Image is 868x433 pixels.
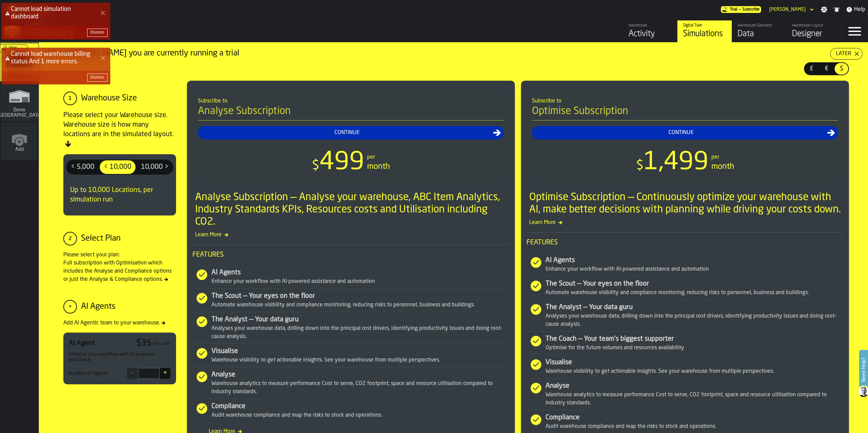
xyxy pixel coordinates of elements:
[0,83,38,122] a: link-to-/wh/i/16932755-72b9-4ea4-9c69-3f1f3a500823/simulations
[211,347,509,356] div: Visualise
[644,150,709,175] span: 1,499
[192,231,509,239] span: Learn More
[367,161,390,172] div: month
[198,126,504,140] button: button-Continue
[99,160,136,175] label: button-switch-multi-< 10,000
[319,150,364,175] span: 499
[66,180,173,210] div: Up to 10,000 Locations, per simulation run
[11,51,90,65] span: Cannot load warehouse billing status
[67,160,98,174] div: thumb
[312,159,319,173] span: $
[137,160,173,174] div: thumb
[535,129,827,137] div: Continue
[546,289,843,297] div: Automate warehouse visibility and compliance monitoring, reducing risks to personnel, business an...
[211,324,509,341] div: Analyses your warehouse data, drilling down into the principal cost drivers, identifying producti...
[69,371,109,376] div: Number of Agents:
[90,30,105,35] div: Dismiss
[98,8,108,18] button: Close Error
[211,380,509,396] div: Warehouse analytics to measure performance Cost to serve, CO2 footprint, space and resource utili...
[136,338,152,349] div: $ 35
[211,301,509,309] div: Automate warehouse visibility and compliance monitoring, reducing risks to personnel, business an...
[28,59,78,65] span: And 1 more errors.
[63,300,77,314] div: +
[160,368,171,379] button: +
[198,97,504,105] div: Subscribe to
[367,153,375,161] div: per
[87,29,108,37] button: button-
[66,160,99,175] label: button-switch-multi-< 5,000
[138,162,171,173] span: 10,000 >
[63,251,176,284] div: Please select your plan: Full subscription with Optimisation which includes the Analyse and Compl...
[526,219,843,227] span: Learn More
[546,367,843,375] div: Warehouse visibility to get actionable insights. See your warehouse from multiple perspectives.
[546,303,843,312] div: The Analyst — Your data guru
[81,301,115,312] div: AI Agents
[211,291,509,301] div: The Scout — Your eyes on the floor
[195,191,509,228] div: Analyse Subscription — Analyse your warehouse, ABC Item Analytics, Industry Standards KPIs, Resou...
[68,162,97,173] span: < 5,000
[532,105,838,121] h4: Optimise Subscription
[546,413,843,422] div: Compliance
[526,238,843,247] span: Features
[81,233,121,244] div: Select Plan
[90,75,105,80] div: Dismiss
[87,74,108,82] button: button-
[81,93,137,104] div: Warehouse Size
[529,191,843,216] div: Optimise Subscription — Continuously optimize your warehouse with AI, make better decisions with ...
[198,105,504,121] h4: Analyse Subscription
[153,341,171,346] div: per user
[546,279,843,289] div: The Scout — Your eyes on the floor
[546,334,843,344] div: The Coach — Your team's biggest supporter
[860,351,867,389] label: Need Help?
[15,147,24,152] span: Add
[211,370,509,380] div: Analyse
[532,126,838,140] button: button-Continue
[63,319,176,327] div: Add AI Agentic team to your warehouse.
[546,381,843,391] div: Analyse
[101,162,134,173] span: < 10,000
[11,6,71,20] span: Cannot load simulation dashboard
[711,161,734,172] div: month
[211,402,509,411] div: Compliance
[69,339,95,348] div: AI Agent
[63,111,176,149] div: Please select your Warehouse size. Warehouse size is how many locations are in the simulated layout.
[211,277,509,286] div: Enhance your workflow with AI-powered assistance and automation
[546,312,843,328] div: Analyses your warehouse data, drilling down into the principal cost drivers, identifying producti...
[532,97,838,105] div: Subscribe to
[546,422,843,431] div: Audit warehouse compliance and map the risks to stock and operations.
[546,358,843,367] div: Visualise
[0,43,38,83] a: link-to-/wh/i/e451d98b-95f6-4604-91ff-c80219f9c36d/simulations
[1,122,38,162] a: link-to-/wh/new
[201,129,493,137] div: Continue
[711,153,719,161] div: per
[211,356,509,364] div: Warehouse visibility to get actionable insights. See your warehouse from multiple perspectives.
[69,352,171,363] div: Enhance your workflow with AI-powered assistance.
[192,250,509,260] span: Features
[100,160,136,174] div: thumb
[63,232,77,245] div: 2
[546,265,843,273] div: Enhance your workflow with AI-powered assistance and automation
[211,411,509,419] div: Audit warehouse compliance and map the risks to stock and operations.
[546,344,843,352] div: Optimise for the future volumes and resources availability
[546,391,843,407] div: Warehouse analytics to measure performance Cost to serve, CO2 footprint, space and resource utili...
[127,368,138,379] button: -
[98,53,108,63] button: Close Error
[636,159,644,173] span: $
[211,315,509,324] div: The Analyst — Your data guru
[63,92,77,105] div: 1
[211,268,509,277] div: AI Agents
[546,256,843,265] div: AI Agents
[136,160,173,175] label: button-switch-multi-10,000 >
